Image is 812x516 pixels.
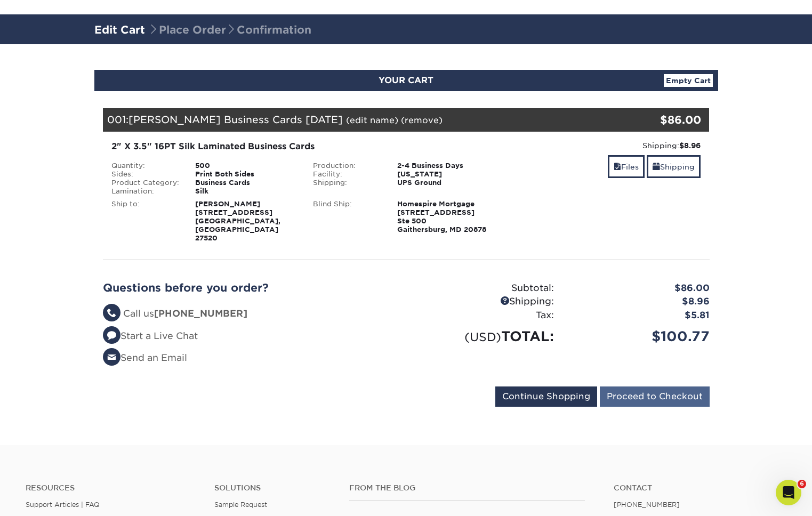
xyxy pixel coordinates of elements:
[389,170,507,179] div: [US_STATE]
[103,200,188,243] div: Ship to:
[103,187,188,196] div: Lamination:
[614,501,680,509] a: [PHONE_NUMBER]
[305,179,389,187] div: Shipping:
[214,501,267,509] a: Sample Request
[94,23,145,36] a: Edit Cart
[562,295,718,309] div: $8.96
[562,281,718,295] div: $86.00
[148,23,311,36] span: Place Order Confirmation
[406,281,562,295] div: Subtotal:
[401,115,443,125] a: (remove)
[397,200,486,233] strong: Homespire Mortgage [STREET_ADDRESS] Ste 500 Gaithersburg, MD 20878
[154,308,247,319] strong: [PHONE_NUMBER]
[798,480,806,488] span: 6
[776,480,801,505] iframe: Intercom live chat
[406,295,562,309] div: Shipping:
[187,170,305,179] div: Print Both Sides
[495,386,597,407] input: Continue Shopping
[103,352,187,363] a: Send an Email
[103,170,188,179] div: Sides:
[187,187,305,196] div: Silk
[195,200,280,242] strong: [PERSON_NAME] [STREET_ADDRESS] [GEOGRAPHIC_DATA], [GEOGRAPHIC_DATA] 27520
[389,162,507,170] div: 2-4 Business Days
[614,483,786,493] a: Contact
[26,483,198,493] h4: Resources
[103,307,398,321] li: Call us
[653,163,660,171] span: shipping
[128,114,343,125] span: [PERSON_NAME] Business Cards [DATE]
[562,326,718,346] div: $100.77
[600,386,710,407] input: Proceed to Checkout
[103,281,398,294] h2: Questions before you order?
[103,330,198,341] a: Start a Live Chat
[305,200,389,234] div: Blind Ship:
[515,140,701,151] div: Shipping:
[389,179,507,187] div: UPS Ground
[305,170,389,179] div: Facility:
[214,483,333,493] h4: Solutions
[379,75,433,85] span: YOUR CART
[305,162,389,170] div: Production:
[608,155,645,178] a: Files
[406,309,562,322] div: Tax:
[103,179,188,187] div: Product Category:
[103,162,188,170] div: Quantity:
[111,140,499,153] div: 2" X 3.5" 16PT Silk Laminated Business Cards
[608,112,702,128] div: $86.00
[346,115,398,125] a: (edit name)
[664,74,713,87] a: Empty Cart
[647,155,701,178] a: Shipping
[187,162,305,170] div: 500
[614,163,621,171] span: files
[349,483,585,493] h4: From the Blog
[464,330,501,344] small: (USD)
[406,326,562,346] div: TOTAL:
[103,108,608,132] div: 001:
[679,141,701,150] strong: $8.96
[187,179,305,187] div: Business Cards
[562,309,718,322] div: $5.81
